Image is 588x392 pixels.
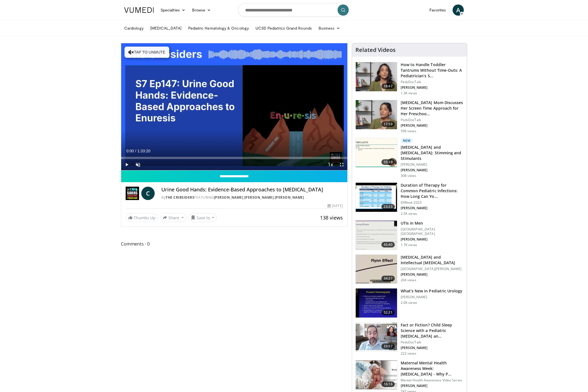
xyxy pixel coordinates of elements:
a: Pediatric Hematology & Oncology [185,23,252,34]
img: VuMedi Logo [124,7,154,13]
p: [GEOGRAPHIC_DATA][PERSON_NAME] [401,267,463,271]
a: The Cribsiders [166,195,194,200]
img: e1c5528f-ea3e-4198-aec8-51b2a8490044.150x105_q85_crop-smart_upscale.jpg [356,183,397,212]
p: [GEOGRAPHIC_DATA] [GEOGRAPHIC_DATA] [401,227,463,236]
a: Specialties [157,4,189,16]
span: 33:57 [381,343,395,349]
h3: How to Handle Toddler Tantrums Without Time-Outs: A Pediatrician’s S… [401,62,463,79]
a: 33:57 Fact or Fiction? Child Sleep Science with a Pediatric [MEDICAL_DATA] an… PedsDocTalk [PERSO... [355,322,463,356]
a: 55:39 New [MEDICAL_DATA] and [MEDICAL_DATA]: Stimming and Stimulants [PERSON_NAME] [PERSON_NAME] ... [355,138,463,178]
div: By FEATURING , , [161,195,343,200]
h3: [MEDICAL_DATA] Mom Discusses Her Screen Time Approach for Her Preschoo… [401,100,463,117]
span: 23:23 [381,204,395,210]
p: [PERSON_NAME] [401,162,463,167]
video-js: Video Player [121,43,347,170]
span: Comments 0 [121,240,348,247]
button: Play [121,159,132,170]
img: i4cJuXWs3HyaTjt34xMDoxOjA4MTsiGN.150x105_q85_crop-smart_upscale.jpg [356,288,397,318]
a: Thumbs Up [126,213,158,222]
a: 45:40 UTIs in Men [GEOGRAPHIC_DATA] [GEOGRAPHIC_DATA] [PERSON_NAME] 1.7K views [355,220,463,250]
a: [PERSON_NAME] [275,195,304,200]
span: 138 views [320,214,343,221]
p: [PERSON_NAME] [401,272,463,277]
img: 332a4521-0042-4f1b-82fc-cf869a54777d.150x105_q85_crop-smart_upscale.jpg [356,360,397,389]
span: 1:33:20 [137,149,150,153]
p: [PERSON_NAME] [401,168,463,172]
h3: Maternal Mental Health Awareness Week: [MEDICAL_DATA] - Why P… [401,360,463,377]
img: 545bfb05-4c46-43eb-a600-77e1c8216bd9.150x105_q85_crop-smart_upscale.jpg [356,100,397,129]
p: 1.7K views [401,243,417,247]
img: 50ea502b-14b0-43c2-900c-1755f08e888a.150x105_q85_crop-smart_upscale.jpg [356,62,397,91]
img: d36e463e-79e1-402d-9e36-b355bbb887a9.150x105_q85_crop-smart_upscale.jpg [356,138,397,167]
span: 16:16 [381,381,395,387]
a: Cardiology [121,23,147,34]
a: C [141,187,155,200]
a: 34:27 [MEDICAL_DATA] and Intellectual [MEDICAL_DATA] [GEOGRAPHIC_DATA][PERSON_NAME] [PERSON_NAME]... [355,254,463,284]
h4: Related Videos [355,47,396,53]
div: Progress Bar [121,157,347,159]
button: Tap to unmute [125,47,169,58]
p: 308 views [401,174,416,178]
span: 18:47 [381,83,395,89]
p: [PERSON_NAME] [401,85,463,90]
p: [PERSON_NAME] [401,346,463,350]
p: [PERSON_NAME] [401,123,463,128]
a: Favorites [426,4,449,16]
p: [PERSON_NAME] [401,206,463,210]
p: IDWeek 2023 [401,200,463,205]
a: [PERSON_NAME] [214,195,243,200]
button: Unmute [132,159,144,170]
img: The Cribsiders [126,187,139,200]
button: Playback Rate [325,159,336,170]
a: Business [315,23,344,34]
a: 18:47 How to Handle Toddler Tantrums Without Time-Outs: A Pediatrician’s S… PedsDocTalk [PERSON_N... [355,62,463,95]
a: 52:21 What’s New in Pediatric Urology [PERSON_NAME] 2.0K views [355,288,463,318]
p: [PERSON_NAME] [401,237,463,242]
p: Mental Health Awareness Video Series [401,378,463,383]
h4: Urine Good Hands: Evidence-Based Approaches to [MEDICAL_DATA] [161,187,343,193]
span: 34:27 [381,276,395,281]
h3: Fact or Fiction? Child Sleep Science with a Pediatric [MEDICAL_DATA] an… [401,322,463,339]
span: 17:59 [381,121,395,127]
p: 2.5K views [401,211,417,216]
p: [PERSON_NAME] [401,295,463,299]
button: Fullscreen [336,159,347,170]
span: 55:39 [381,159,395,165]
h3: UTIs in Men [401,220,463,226]
button: Save to [188,213,217,222]
p: PedsDocTalk [401,80,463,84]
h3: Duration of Therapy for Common Pediatric Infections: How Long Can Yo… [401,182,463,199]
span: 52:21 [381,310,395,315]
img: 74613b7e-5bf6-46a9-bdeb-c4eecc642b54.150x105_q85_crop-smart_upscale.jpg [356,221,397,250]
p: PedsDocTalk [401,118,463,122]
p: 204 views [401,278,416,282]
a: [MEDICAL_DATA] [147,23,185,34]
a: UCSD Pediatrics Grand Rounds [252,23,315,34]
a: [PERSON_NAME] [244,195,274,200]
h3: [MEDICAL_DATA] and [MEDICAL_DATA]: Stimming and Stimulants [401,145,463,161]
p: 222 views [401,351,416,356]
div: [DATE] [328,203,343,208]
span: 45:40 [381,242,395,247]
a: A [453,4,464,16]
a: 17:59 [MEDICAL_DATA] Mom Discusses Her Screen Time Approach for Her Preschoo… PedsDocTalk [PERSON... [355,100,463,133]
img: 7c25422e-25d9-4e7d-a3e9-897d176955e7.150x105_q85_crop-smart_upscale.jpg [356,323,397,352]
input: Search topics, interventions [238,3,350,17]
p: PedsDocTalk [401,340,463,345]
p: 1.3K views [401,91,417,95]
h3: What’s New in Pediatric Urology [401,288,463,294]
p: 596 views [401,129,416,133]
h3: [MEDICAL_DATA] and Intellectual [MEDICAL_DATA] [401,254,463,266]
p: 2.0K views [401,300,417,305]
button: Share [160,213,186,222]
span: 0:00 [126,149,134,153]
a: 23:23 Duration of Therapy for Common Pediatric Infections: How Long Can Yo… IDWeek 2023 [PERSON_N... [355,182,463,216]
p: New [401,138,413,143]
img: 9f69a084-8339-4b8e-8b36-c2e334490e43.150x105_q85_crop-smart_upscale.jpg [356,255,397,284]
span: / [135,149,136,153]
a: Browse [189,4,214,16]
p: [PERSON_NAME] [401,384,463,388]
